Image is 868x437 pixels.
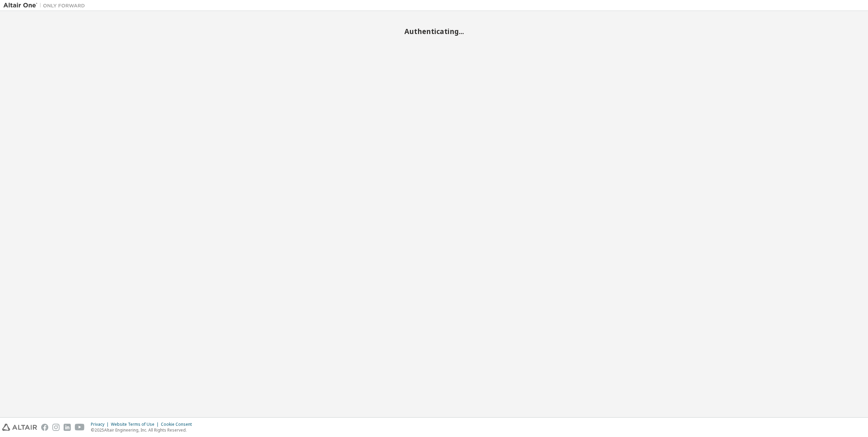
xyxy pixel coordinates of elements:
img: altair_logo.svg [2,424,37,431]
h2: Authenticating... [3,27,865,36]
img: Altair One [3,2,88,9]
img: instagram.svg [52,424,60,431]
img: youtube.svg [75,424,85,431]
div: Cookie Consent [161,422,196,427]
img: linkedin.svg [64,424,71,431]
div: Privacy [91,422,111,427]
div: Website Terms of Use [111,422,161,427]
p: © 2025 Altair Engineering, Inc. All Rights Reserved. [91,427,196,433]
img: facebook.svg [41,424,48,431]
